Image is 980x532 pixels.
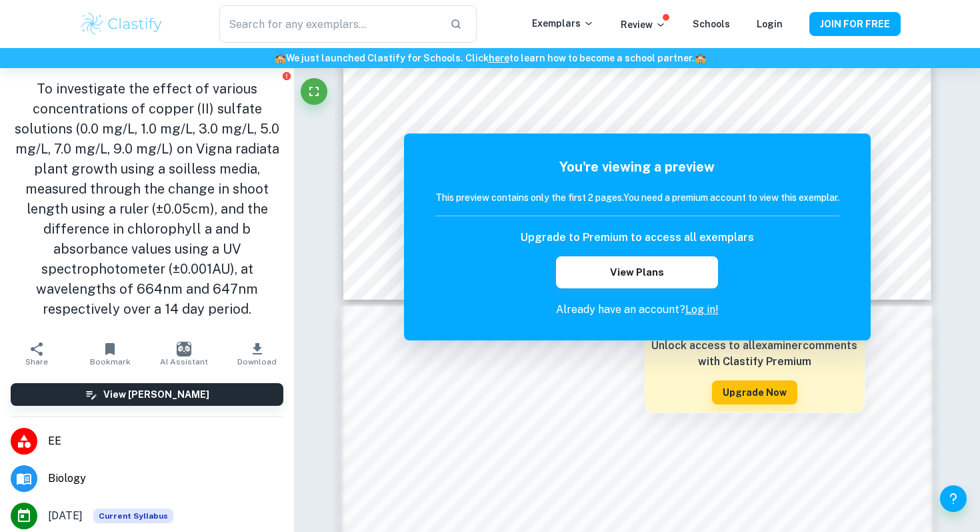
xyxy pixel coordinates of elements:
p: Review [621,17,666,32]
span: [DATE] [48,508,83,524]
span: Share [25,357,48,366]
button: Help and Feedback [940,485,967,512]
button: Bookmark [73,335,147,372]
input: Search for any exemplars... [219,5,439,43]
h6: Unlock access to all examiner comments with Clastify Premium [651,338,858,370]
h1: To investigate the effect of various concentrations of copper (II) sulfate solutions (0.0 mg/L, 1... [11,79,283,319]
h6: View [PERSON_NAME] [103,387,209,402]
span: 🏫 [275,53,286,63]
h5: You're viewing a preview [435,157,839,177]
span: EE [48,433,283,449]
button: JOIN FOR FREE [809,12,901,36]
div: This exemplar is based on the current syllabus. Feel free to refer to it for inspiration/ideas wh... [93,509,173,523]
span: Biology [48,471,283,487]
span: AI Assistant [160,357,208,366]
a: Schools [693,19,730,29]
span: Current Syllabus [93,509,173,523]
button: Download [221,335,294,372]
button: Report issue [281,71,291,81]
img: Clastify logo [79,11,164,37]
span: 🏫 [695,53,706,63]
p: Already have an account? [435,302,839,318]
button: View [PERSON_NAME] [11,383,283,406]
a: Log in! [685,303,719,316]
h6: This preview contains only the first 2 pages. You need a premium account to view this exemplar. [435,190,839,205]
span: Download [237,357,277,366]
p: Exemplars [532,16,594,31]
a: here [489,53,509,63]
img: AI Assistant [177,342,191,356]
button: View Plans [556,256,717,288]
h6: We just launched Clastify for Schools. Click to learn how to become a school partner. [3,51,977,65]
button: Fullscreen [301,78,327,105]
h6: Upgrade to Premium to access all exemplars [521,230,754,246]
button: Upgrade Now [712,380,797,405]
a: Login [757,19,783,29]
button: AI Assistant [147,335,221,372]
span: Bookmark [90,357,131,366]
